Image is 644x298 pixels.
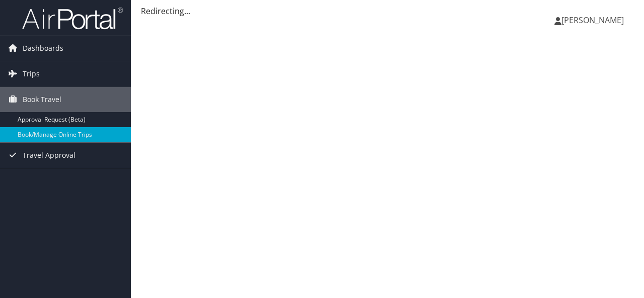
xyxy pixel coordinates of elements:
[554,5,634,35] a: [PERSON_NAME]
[561,15,624,26] span: [PERSON_NAME]
[23,87,61,112] span: Book Travel
[22,7,123,30] img: airportal-logo.png
[23,36,63,61] span: Dashboards
[23,61,40,86] span: Trips
[141,5,634,17] div: Redirecting...
[23,143,75,168] span: Travel Approval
